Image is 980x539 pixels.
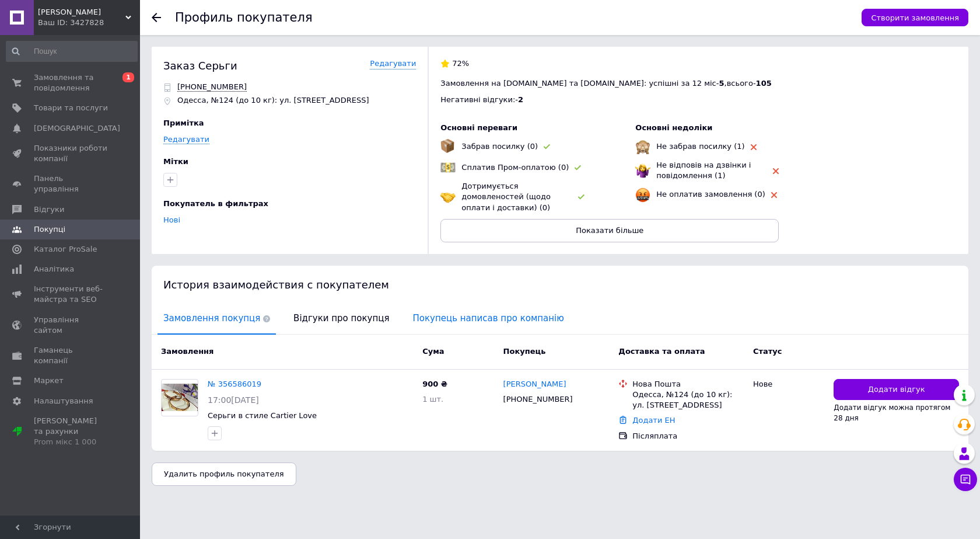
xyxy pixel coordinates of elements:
[635,123,712,132] span: Основні недоліки
[751,144,757,150] img: rating-tag-type
[34,396,93,406] span: Налаштування
[719,79,724,88] span: 5
[422,395,443,404] span: 1 шт.
[656,190,765,199] span: Не оплатив замовлення (0)
[163,279,389,291] span: История взаимодействия с покупателем
[38,7,125,18] span: Іріс Галерея
[632,390,744,411] div: Одесса, №124 (до 10 кг): ул. [STREET_ADDRESS]
[164,470,284,478] span: Удалить профиль покупателя
[370,58,416,69] a: Редагувати
[177,82,247,92] span: Відправити SMS
[123,72,134,82] span: 1
[503,347,546,356] span: Покупець
[632,416,675,425] a: Додати ЕН
[440,160,456,175] img: emoji
[440,189,456,204] img: emoji
[163,135,209,144] a: Редагувати
[756,79,772,88] span: 105
[163,119,204,127] span: Примітка
[177,95,369,106] p: Одесса, №124 (до 10 кг): ул. [STREET_ADDRESS]
[38,18,140,28] div: Ваш ID: 3427828
[163,215,180,224] a: Нові
[152,463,296,486] button: Удалить профиль покупателя
[34,437,108,447] div: Prom мікс 1 000
[34,143,108,164] span: Показники роботи компанії
[161,379,198,416] a: Фото товару
[452,59,469,68] span: 72%
[771,192,777,198] img: rating-tag-type
[34,345,108,366] span: Гаманець компанії
[34,173,108,194] span: Панель управління
[288,304,395,333] span: Відгуки про покупця
[753,347,782,356] span: Статус
[34,244,97,255] span: Каталог ProSale
[440,95,518,104] span: Негативні відгуки: -
[578,194,584,200] img: rating-tag-type
[6,41,138,62] input: Пошук
[407,304,570,333] span: Покупець написав про компанію
[34,204,64,215] span: Відгуки
[868,384,925,395] span: Додати відгук
[501,392,575,407] div: [PHONE_NUMBER]
[834,379,959,401] button: Додати відгук
[656,142,744,151] span: Не забрав посилку (1)
[575,165,581,171] img: rating-tag-type
[34,375,64,386] span: Маркет
[34,416,108,448] span: [PERSON_NAME] та рахунки
[34,284,108,305] span: Інструменти веб-майстра та SEO
[518,95,523,104] span: 2
[862,9,968,26] button: Створити замовлення
[635,163,650,178] img: emoji
[635,187,650,203] img: emoji
[157,304,276,333] span: Замовлення покупця
[422,347,444,356] span: Cума
[163,157,188,166] span: Мітки
[544,144,550,149] img: rating-tag-type
[161,347,213,356] span: Замовлення
[834,404,950,422] span: Додати відгук можна протягом 28 дня
[208,380,261,388] a: № 356586019
[871,13,959,22] span: Створити замовлення
[208,411,317,420] a: Серьги в стиле Cartier Love
[163,58,237,73] div: Заказ Серьги
[632,379,744,390] div: Нова Пошта
[635,139,650,154] img: emoji
[34,315,108,336] span: Управління сайтом
[461,182,551,211] span: Дотримується домовленостей (щодо оплати і доставки) (0)
[632,431,744,441] div: Післяплата
[440,79,771,88] span: Замовлення на [DOMAIN_NAME] та [DOMAIN_NAME]: успішні за 12 міс - , всього -
[773,168,779,174] img: rating-tag-type
[753,379,824,390] div: Нове
[503,379,566,390] a: [PERSON_NAME]
[152,13,161,22] div: Повернутися назад
[656,161,751,180] span: Не відповів на дзвінки і повідомлення (1)
[34,103,108,113] span: Товари та послуги
[34,224,65,235] span: Покупці
[162,384,198,411] img: Фото товару
[954,468,977,491] button: Чат з покупцем
[163,199,413,209] div: Покупатель в фильтрах
[34,72,108,93] span: Замовлення та повідомлення
[576,226,643,235] span: Показати більше
[461,163,569,172] span: Сплатив Пром-оплатою (0)
[461,142,538,151] span: Забрав посилку (0)
[618,347,705,356] span: Доставка та оплата
[208,395,259,405] span: 17:00[DATE]
[440,139,454,153] img: emoji
[440,219,779,242] button: Показати більше
[422,380,447,388] span: 900 ₴
[175,11,313,25] h1: Профиль покупателя
[34,264,74,274] span: Аналітика
[440,123,517,132] span: Основні переваги
[34,123,120,134] span: [DEMOGRAPHIC_DATA]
